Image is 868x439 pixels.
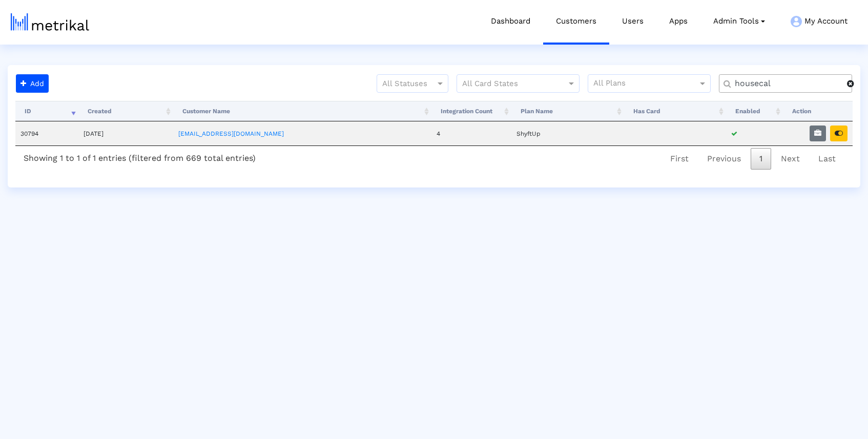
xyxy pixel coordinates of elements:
td: 30794 [15,121,78,145]
a: First [662,148,697,170]
th: Integration Count: activate to sort column ascending [431,101,511,121]
td: [DATE] [78,121,173,145]
th: Has Card: activate to sort column ascending [624,101,726,121]
th: Action [783,101,853,121]
img: my-account-menu-icon.png [791,16,802,27]
input: Customer Name [728,78,847,89]
th: ID: activate to sort column ascending [15,101,78,121]
a: Next [772,148,809,170]
th: Plan Name: activate to sort column ascending [511,101,625,121]
img: metrical-logo-light.png [11,13,89,31]
td: ShyftUp [511,121,625,145]
a: Last [810,148,844,170]
td: 4 [431,121,511,145]
a: 1 [751,148,771,170]
input: All Plans [593,77,699,91]
a: Previous [698,148,750,170]
a: [EMAIL_ADDRESS][DOMAIN_NAME] [178,130,284,137]
th: Customer Name: activate to sort column ascending [173,101,431,121]
th: Created: activate to sort column ascending [78,101,173,121]
div: Showing 1 to 1 of 1 entries (filtered from 669 total entries) [15,146,264,167]
button: Add [16,74,49,93]
input: All Card States [462,77,555,91]
th: Enabled: activate to sort column ascending [726,101,783,121]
